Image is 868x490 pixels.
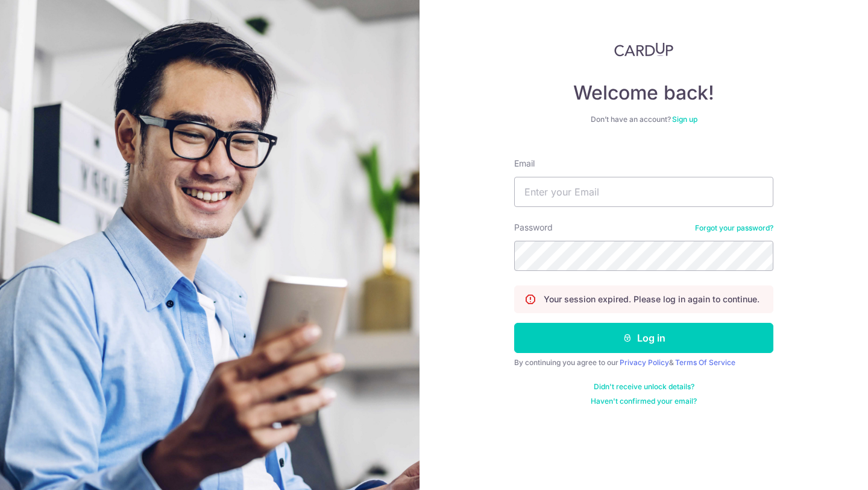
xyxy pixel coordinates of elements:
[591,396,697,406] a: Haven't confirmed your email?
[514,221,553,234] label: Password
[514,157,535,170] label: Email
[675,358,735,367] a: Terms Of Service
[514,323,773,353] button: Log in
[695,223,773,233] a: Forgot your password?
[614,42,673,57] img: CardUp Logo
[514,81,773,105] h4: Welcome back!
[514,115,773,124] div: Don’t have an account?
[514,358,773,367] div: By continuing you agree to our &
[620,358,669,367] a: Privacy Policy
[544,293,759,305] p: Your session expired. Please log in again to continue.
[594,382,694,392] a: Didn't receive unlock details?
[514,177,773,207] input: Enter your Email
[672,115,697,124] a: Sign up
